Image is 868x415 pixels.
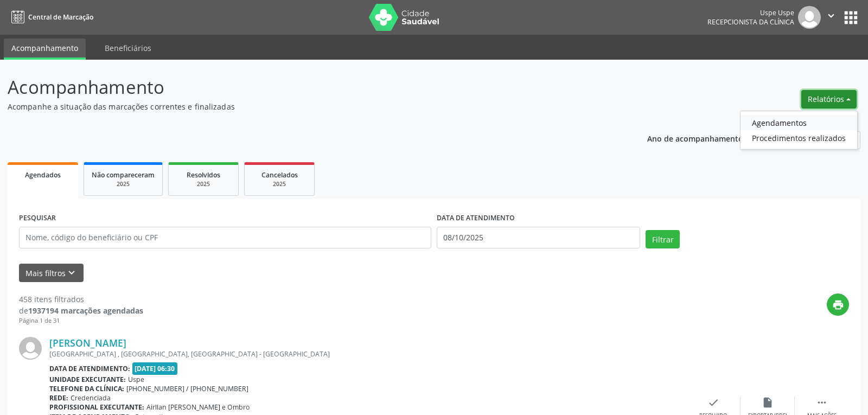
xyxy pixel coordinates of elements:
div: [GEOGRAPHIC_DATA] , [GEOGRAPHIC_DATA], [GEOGRAPHIC_DATA] - [GEOGRAPHIC_DATA] [49,349,686,359]
div: 2025 [92,180,155,188]
span: Airllan [PERSON_NAME] e Ombro [146,403,250,412]
div: 458 itens filtrados [19,293,143,305]
div: 2025 [252,180,307,188]
i:  [816,397,828,408]
p: Acompanhamento [8,74,604,101]
span: [DATE] 06:30 [132,362,178,375]
b: Rede: [49,393,68,403]
button: print [827,293,849,316]
span: [PHONE_NUMBER] / [PHONE_NUMBER] [126,384,248,393]
b: Telefone da clínica: [49,384,124,393]
ul: Relatórios [740,111,858,150]
p: Ano de acompanhamento [647,131,743,145]
a: Central de Marcação [8,8,93,26]
i: keyboard_arrow_down [66,267,78,279]
a: Procedimentos realizados [741,130,857,145]
b: Profissional executante: [49,403,144,412]
span: Não compareceram [92,170,155,180]
b: Data de atendimento: [49,364,130,373]
div: de [19,305,143,316]
i:  [825,10,837,22]
img: img [798,6,821,29]
b: Unidade executante: [49,375,126,384]
span: Central de Marcação [28,12,93,22]
img: img [19,337,42,360]
strong: 1937194 marcações agendadas [28,305,143,316]
span: Agendados [25,170,61,180]
span: Credenciada [71,393,111,403]
div: Página 1 de 31 [19,316,143,325]
a: Acompanhamento [4,39,86,60]
p: Acompanhe a situação das marcações correntes e finalizadas [8,101,604,112]
button: Relatórios [801,90,857,108]
i: check [707,397,719,408]
input: Selecione um intervalo [437,227,640,248]
label: PESQUISAR [19,210,56,227]
a: Agendamentos [741,115,857,130]
span: Recepcionista da clínica [707,17,794,27]
div: 2025 [176,180,231,188]
input: Nome, código do beneficiário ou CPF [19,227,431,248]
button: Filtrar [646,230,680,248]
i: insert_drive_file [762,397,774,408]
span: Cancelados [261,170,298,180]
i: print [832,299,844,311]
button: Mais filtroskeyboard_arrow_down [19,264,84,283]
span: Resolvidos [187,170,220,180]
div: Uspe Uspe [707,8,794,17]
button:  [821,6,841,29]
button: apps [841,8,860,27]
a: Beneficiários [97,39,159,58]
span: Uspe [128,375,144,384]
a: [PERSON_NAME] [49,337,126,349]
label: DATA DE ATENDIMENTO [437,210,515,227]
